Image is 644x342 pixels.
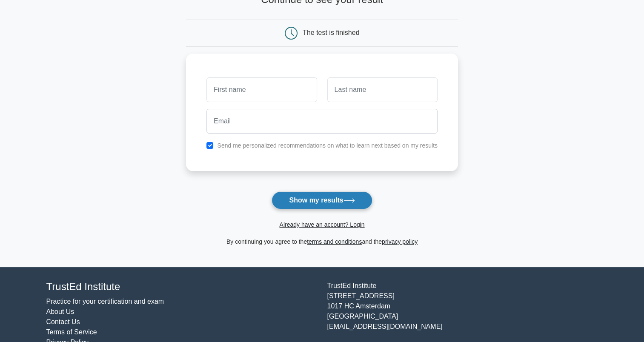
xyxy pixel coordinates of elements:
[46,281,317,293] h4: TrustEd Institute
[327,77,438,102] input: Last name
[46,328,97,336] a: Terms of Service
[181,237,463,247] div: By continuing you agree to the and the
[206,109,438,134] input: Email
[217,142,438,149] label: Send me personalized recommendations on what to learn next based on my results
[307,238,362,245] a: terms and conditions
[303,29,359,36] div: The test is finished
[206,77,317,102] input: First name
[279,221,364,228] a: Already have an account? Login
[272,191,372,209] button: Show my results
[46,298,164,305] a: Practice for your certification and exam
[46,318,80,325] a: Contact Us
[46,308,74,315] a: About Us
[382,238,418,245] a: privacy policy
